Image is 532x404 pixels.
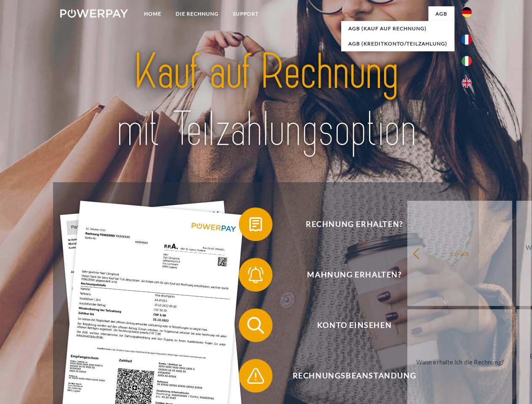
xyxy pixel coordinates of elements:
span: Mahnung erhalten? [251,258,457,292]
img: it [462,56,472,66]
img: en [462,78,472,88]
button: Rechnungsbeanstandung [239,359,458,393]
img: fr [462,35,472,45]
button: Mahnung erhalten? [239,258,458,292]
button: Rechnung erhalten? [239,207,458,241]
img: qb_bell.svg [245,264,266,285]
a: AGB (Kreditkonto/Teilzahlung) [341,36,454,51]
span: Rechnungsbeanstandung [251,359,457,393]
img: qb_bill.svg [245,214,266,235]
img: title-powerpay_de.svg [80,40,452,161]
span: Konto einsehen [251,308,457,342]
button: Konto einsehen [239,308,458,342]
img: qb_search.svg [245,315,266,336]
a: DIE RECHNUNG [168,6,226,21]
div: zurück [412,247,507,259]
img: de [462,7,472,17]
div: Wann erhalte ich die Rechnung? [412,356,507,367]
a: AGB (Kauf auf Rechnung) [341,21,454,36]
span: Rechnung erhalten? [251,207,457,241]
a: agb [428,6,454,21]
img: logo-powerpay-white.svg [60,9,128,18]
a: SUPPORT [226,6,266,21]
img: qb_warning.svg [245,365,266,386]
a: Home [137,6,168,21]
